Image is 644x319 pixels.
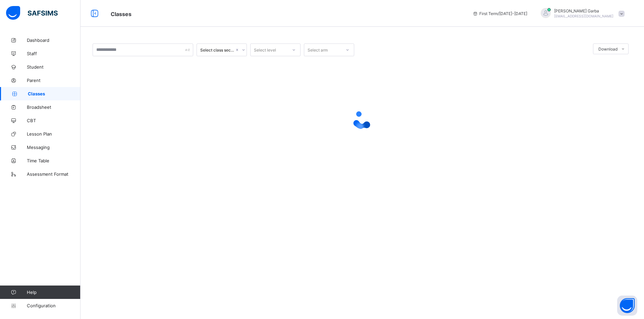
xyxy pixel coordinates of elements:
[554,14,613,18] span: [EMAIL_ADDRESS][DOMAIN_NAME]
[27,145,80,150] span: Messaging
[554,8,613,13] span: [PERSON_NAME] Garba
[27,78,80,83] span: Parent
[27,118,80,123] span: CBT
[27,303,80,308] span: Configuration
[200,48,234,53] div: Select class section
[27,290,80,295] span: Help
[27,64,80,70] span: Student
[473,11,527,16] span: session/term information
[27,158,80,163] span: Time Table
[27,171,80,177] span: Assessment Format
[308,44,328,56] div: Select arm
[27,131,80,137] span: Lesson Plan
[111,11,131,17] span: Classes
[28,91,80,96] span: Classes
[6,6,58,20] img: safsims
[534,8,628,19] div: UmarGarba
[27,51,80,56] span: Staff
[27,37,80,43] span: Dashboard
[617,296,637,316] button: Open asap
[254,44,276,56] div: Select level
[598,47,618,52] span: Download
[27,104,80,110] span: Broadsheet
